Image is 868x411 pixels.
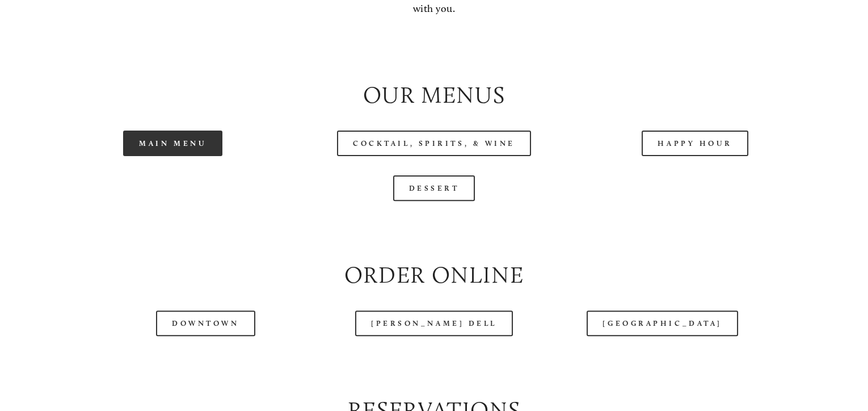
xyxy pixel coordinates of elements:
[355,311,513,336] a: [PERSON_NAME] Dell
[52,259,816,291] h2: Order Online
[156,311,255,336] a: Downtown
[52,79,816,111] h2: Our Menus
[337,131,531,156] a: Cocktail, Spirits, & Wine
[587,311,738,336] a: [GEOGRAPHIC_DATA]
[642,131,748,156] a: Happy Hour
[393,175,475,201] a: Dessert
[123,131,222,156] a: Main Menu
